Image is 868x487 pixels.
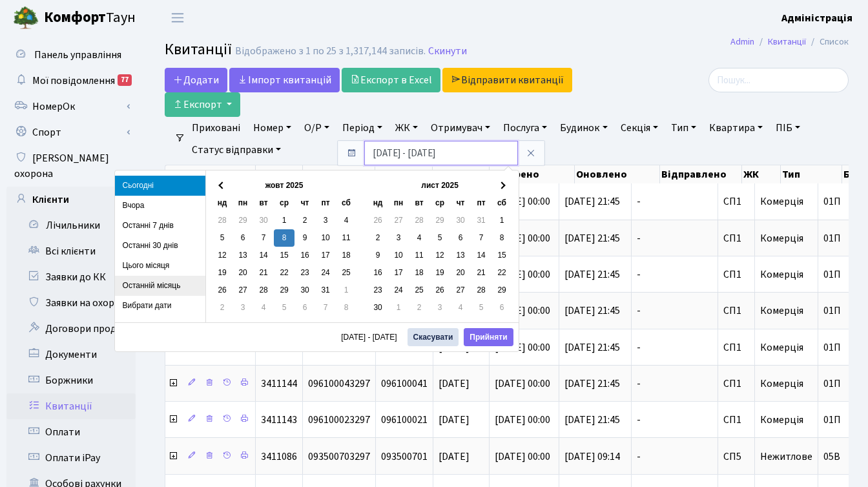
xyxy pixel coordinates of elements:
a: Оплати [6,419,136,445]
span: - [637,451,712,462]
a: Секція [615,117,663,139]
td: 4 [450,299,471,316]
span: [DATE] [439,450,470,464]
span: - [637,196,712,207]
td: 25 [409,282,429,299]
td: 14 [471,247,491,264]
td: 16 [367,264,388,282]
td: 12 [429,247,450,264]
span: [DATE] 00:00 [495,450,550,464]
td: 30 [253,212,274,229]
td: 2 [409,299,429,316]
td: 29 [232,212,253,229]
td: 18 [409,264,429,282]
span: Комерція [760,231,803,245]
a: Номер [248,117,296,139]
td: 27 [388,212,409,229]
span: СП1 [723,233,749,243]
li: Сьогодні [115,176,205,196]
td: 4 [253,299,274,316]
span: 096100021 [381,413,428,427]
th: вт [253,194,274,212]
div: Відображено з 1 по 25 з 1,317,144 записів. [235,45,426,57]
a: НомерОк [6,94,136,119]
span: [DATE] 00:00 [495,340,550,355]
td: 21 [253,264,274,282]
span: Комерція [760,194,803,209]
td: 21 [471,264,491,282]
span: - [637,269,712,280]
th: Номер [303,165,375,183]
a: ПІБ [770,117,805,139]
td: 20 [232,264,253,282]
th: Оновлено [575,165,660,183]
th: пт [471,194,491,212]
a: О/Р [299,117,335,139]
td: 3 [429,299,450,316]
b: Адміністрація [781,11,852,25]
span: СП1 [723,196,749,207]
td: 26 [367,212,388,229]
span: Таун [44,7,136,29]
td: 30 [294,282,315,299]
th: вт [409,194,429,212]
span: 01П [823,340,841,355]
th: ср [274,194,294,212]
td: 17 [388,264,409,282]
span: - [637,233,712,243]
span: 05В [823,450,840,464]
th: Створено [490,165,575,183]
span: Комерція [760,340,803,355]
span: [DATE] 21:45 [564,231,620,245]
a: Послуга [498,117,552,139]
td: 3 [232,299,253,316]
a: Статус відправки [187,139,286,161]
td: 24 [315,264,336,282]
td: 3 [315,212,336,229]
a: Спорт [6,119,136,145]
b: Комфорт [44,7,106,28]
a: Відправити квитанції [442,68,572,92]
td: 5 [212,229,232,247]
button: Експорт [165,92,240,117]
a: Боржники [6,368,136,393]
td: 26 [212,282,232,299]
span: СП5 [723,451,749,462]
a: Оплати iPay [6,445,136,471]
span: 096100023297 [308,413,370,427]
a: Тип [666,117,701,139]
th: Дії [165,165,256,183]
th: # [256,165,303,183]
td: 31 [471,212,491,229]
span: [DATE] 21:45 [564,340,620,355]
a: Період [337,117,387,139]
td: 2 [212,299,232,316]
a: Будинок [555,117,612,139]
td: 1 [388,299,409,316]
td: 1 [274,212,294,229]
span: 3411143 [261,413,297,427]
td: 28 [253,282,274,299]
a: Скинути [428,45,467,57]
a: Панель управління [6,42,136,68]
span: 01П [823,304,841,318]
td: 6 [491,299,512,316]
td: 8 [336,299,356,316]
td: 4 [336,212,356,229]
nav: breadcrumb [711,28,868,56]
td: 19 [212,264,232,282]
span: [DATE] 21:45 [564,267,620,282]
button: Скасувати [408,328,459,346]
td: 28 [212,212,232,229]
a: Мої повідомлення77 [6,68,136,94]
a: Додати [165,68,227,92]
th: ср [429,194,450,212]
span: 01П [823,231,841,245]
span: СП1 [723,415,749,425]
span: [DATE] 00:00 [495,304,550,318]
span: 093500703297 [308,450,370,464]
td: 27 [450,282,471,299]
th: жовт 2025 [232,177,336,194]
td: 30 [450,212,471,229]
td: 29 [491,282,512,299]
